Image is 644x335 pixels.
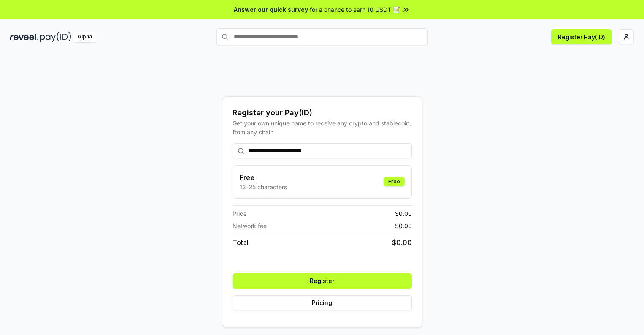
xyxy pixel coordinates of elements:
[40,32,71,42] img: pay_id
[395,209,412,218] span: $ 0.00
[384,177,405,186] div: Free
[310,5,400,14] span: for a chance to earn 10 USDT 📝
[233,107,412,119] div: Register your Pay(ID)
[233,295,412,310] button: Pricing
[73,32,97,42] div: Alpha
[234,5,308,14] span: Answer our quick survey
[233,209,246,218] span: Price
[392,237,412,248] span: $ 0.00
[395,221,412,230] span: $ 0.00
[10,32,38,42] img: reveel_dark
[551,29,612,44] button: Register Pay(ID)
[233,237,249,248] span: Total
[233,119,412,136] div: Get your own unique name to receive any crypto and stablecoin, from any chain
[240,182,287,191] p: 13-25 characters
[233,221,267,230] span: Network fee
[240,172,287,182] h3: Free
[233,273,412,289] button: Register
